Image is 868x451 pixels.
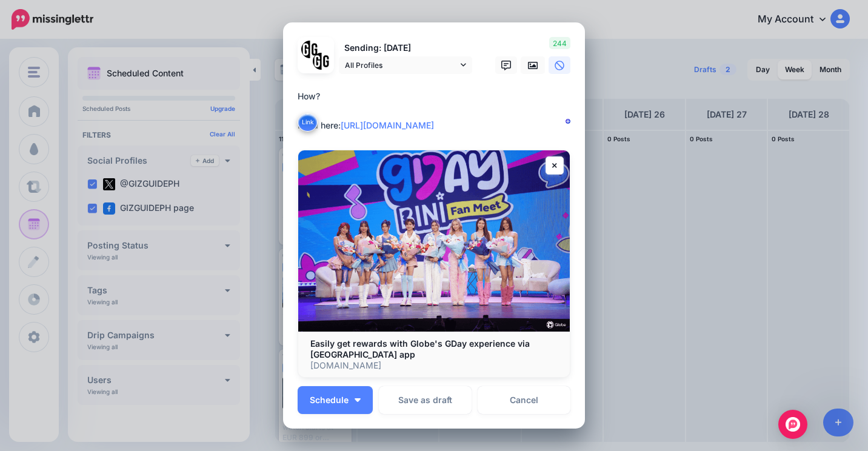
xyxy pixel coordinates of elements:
[478,386,570,414] a: Cancel
[339,56,472,74] a: All Profiles
[301,41,319,58] img: 353459792_649996473822713_4483302954317148903_n-bsa138318.png
[298,89,576,133] div: How? Read here:
[298,89,576,133] textarea: To enrich screen reader interactions, please activate Accessibility in Grammarly extension settings
[379,386,472,414] button: Save as draft
[310,360,558,371] p: [DOMAIN_NAME]
[298,386,373,414] button: Schedule
[310,396,349,404] span: Schedule
[298,150,570,331] img: Easily get rewards with Globe's GDay experience via GlobeOne app
[345,59,458,72] span: All Profiles
[355,398,361,402] img: arrow-down-white.png
[310,338,530,359] b: Easily get rewards with Globe's GDay experience via [GEOGRAPHIC_DATA] app
[778,410,807,439] div: Open Intercom Messenger
[298,113,318,132] button: Link
[313,53,330,70] img: JT5sWCfR-79925.png
[549,37,570,49] span: 244
[339,41,472,55] p: Sending: [DATE]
